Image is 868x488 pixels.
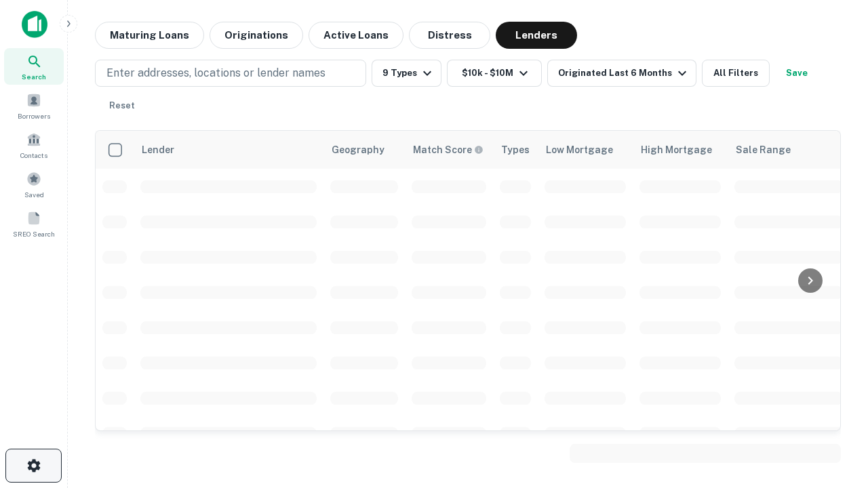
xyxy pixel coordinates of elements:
span: Borrowers [18,110,50,121]
button: Maturing Loans [95,22,204,49]
h6: Match Score [413,142,481,157]
div: Types [501,142,530,158]
button: Save your search to get updates of matches that match your search criteria. [775,60,818,87]
button: Originated Last 6 Months [547,60,696,87]
th: High Mortgage [633,131,728,169]
div: Originated Last 6 Months [558,65,690,81]
div: Lender [142,142,174,158]
button: Reset [100,92,144,119]
div: Capitalize uses an advanced AI algorithm to match your search with the best lender. The match sco... [413,142,484,157]
span: SREO Search [13,228,55,239]
p: Enter addresses, locations or lender names [106,65,325,81]
button: Lenders [496,22,577,49]
button: $10k - $10M [447,60,542,87]
a: SREO Search [4,205,64,242]
div: High Mortgage [641,142,712,158]
button: Enter addresses, locations or lender names [95,60,366,87]
iframe: Chat Widget [800,336,868,401]
button: All Filters [702,60,770,87]
th: Capitalize uses an advanced AI algorithm to match your search with the best lender. The match sco... [405,131,493,169]
div: Low Mortgage [546,142,613,158]
button: Distress [409,22,490,49]
a: Saved [4,166,64,203]
th: Types [493,131,538,169]
button: Originations [210,22,303,49]
a: Contacts [4,127,64,163]
span: Saved [24,189,44,200]
span: Contacts [20,150,47,161]
th: Geography [323,131,405,169]
th: Low Mortgage [538,131,633,169]
div: Geography [332,142,384,158]
div: Sale Range [736,142,791,158]
th: Lender [134,131,323,169]
img: capitalize-icon.png [22,11,47,38]
span: Search [22,71,46,82]
button: 9 Types [372,60,441,87]
th: Sale Range [728,131,850,169]
a: Search [4,48,64,85]
a: Borrowers [4,87,64,124]
button: Active Loans [309,22,403,49]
